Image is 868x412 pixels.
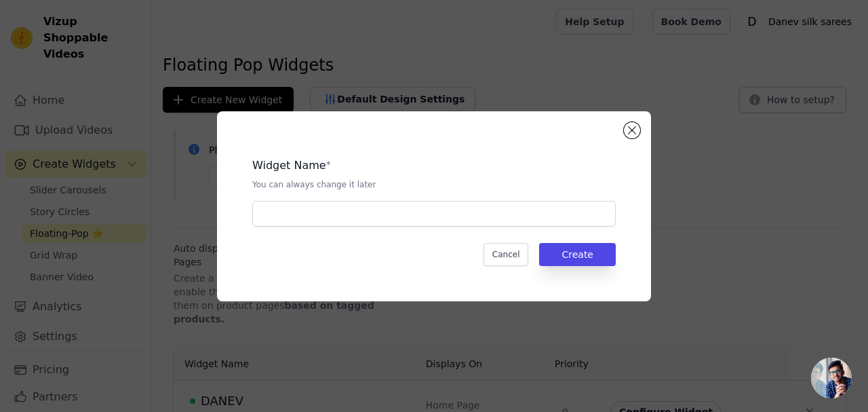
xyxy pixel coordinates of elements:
button: Close modal [624,122,640,138]
a: Open chat [811,358,852,398]
button: Cancel [484,243,529,266]
p: You can always change it later [252,179,616,190]
legend: Widget Name [252,157,326,174]
button: Create [539,243,616,266]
